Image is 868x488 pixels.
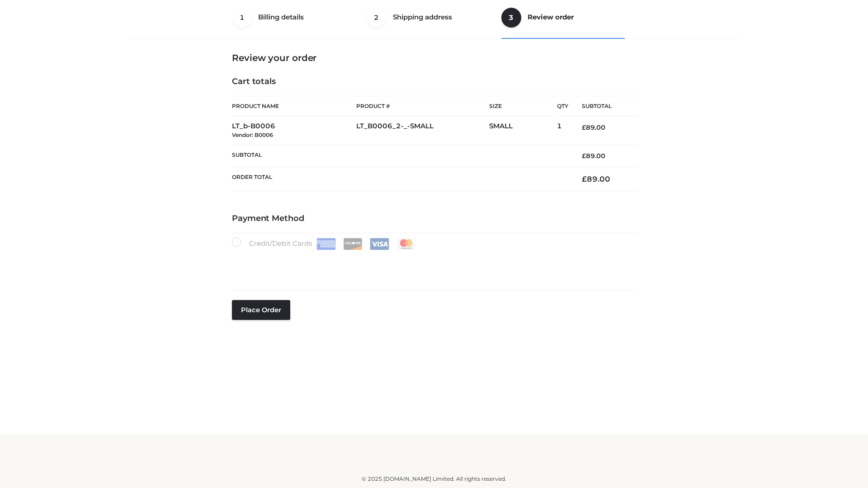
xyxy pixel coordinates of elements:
th: Subtotal [568,96,636,117]
h4: Cart totals [232,77,636,87]
th: Qty [557,96,568,117]
td: SMALL [489,117,557,145]
bdi: 89.00 [582,123,605,131]
span: £ [582,123,586,131]
small: Vendor: B0006 [232,131,273,138]
bdi: 89.00 [582,174,610,183]
bdi: 89.00 [582,152,605,160]
th: Product Name [232,96,356,117]
th: Subtotal [232,145,568,167]
div: © 2025 [DOMAIN_NAME] Limited. All rights reserved. [134,474,734,483]
img: Mastercard [396,238,416,250]
td: LT_B0006_2-_-SMALL [356,117,489,145]
h4: Payment Method [232,214,636,224]
h3: Review your order [232,52,636,63]
img: Visa [370,238,389,250]
th: Size [489,96,552,117]
button: Place order [232,300,290,320]
th: Order Total [232,167,568,191]
span: £ [582,174,587,183]
img: Amex [316,238,336,250]
img: Discover [343,238,363,250]
th: Product # [356,96,489,117]
iframe: Secure payment input frame [230,248,634,281]
label: Credit/Debit Cards [232,238,417,250]
td: LT_b-B0006 [232,117,356,145]
td: 1 [557,117,568,145]
span: £ [582,152,586,160]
